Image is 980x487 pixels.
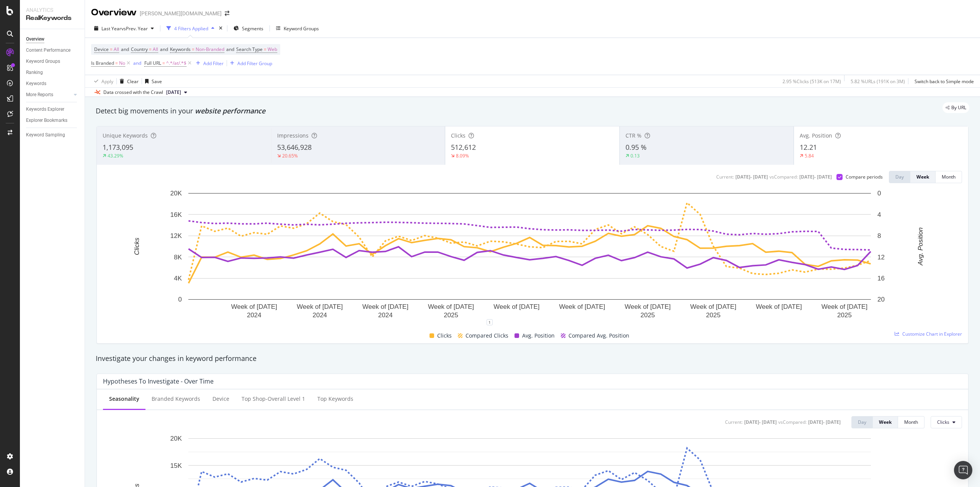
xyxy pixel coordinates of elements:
[91,22,157,34] button: Last YearvsPrev. Year
[942,174,955,180] div: Month
[152,78,162,85] div: Save
[131,46,148,52] span: Country
[26,131,65,139] div: Keyword Sampling
[268,44,277,55] span: Web
[904,419,918,425] div: Month
[778,419,807,425] div: vs Compared :
[769,174,798,180] div: vs Compared :
[26,91,72,99] a: More Reports
[837,312,852,319] text: 2025
[236,46,263,52] span: Search Type
[451,143,476,152] span: 512,612
[170,462,182,469] text: 15K
[846,174,883,180] div: Compare periods
[101,25,121,32] span: Last Year
[954,461,972,479] div: Open Intercom Messenger
[26,105,64,113] div: Keywords Explorer
[26,14,78,23] div: RealKeywords
[242,395,305,403] div: Top Shop-Overall Level 1
[378,312,393,319] text: 2024
[898,416,924,428] button: Month
[444,312,458,319] text: 2025
[626,132,642,139] span: CTR %
[915,78,974,85] div: Switch back to Simple mode
[895,331,962,337] a: Customize Chart in Explorer
[174,275,182,282] text: 4K
[101,78,113,85] div: Apply
[26,57,79,66] a: Keyword Groups
[706,312,720,319] text: 2025
[626,143,647,152] span: 0.95 %
[163,22,217,34] button: 4 Filters Applied
[942,102,969,113] div: legacy label
[226,46,234,52] span: and
[115,60,118,66] span: =
[91,75,113,87] button: Apply
[800,132,832,139] span: Avg. Position
[121,46,129,52] span: and
[877,190,881,197] text: 0
[716,174,734,180] div: Current:
[142,75,162,87] button: Save
[103,189,956,322] div: A chart.
[225,11,229,16] div: arrow-right-arrow-left
[230,22,266,34] button: Segments
[237,60,272,67] div: Add Filter Group
[26,69,79,77] a: Ranking
[630,152,640,159] div: 0.13
[227,59,272,68] button: Add Filter Group
[744,419,777,425] div: [DATE] - [DATE]
[166,89,181,96] span: 2025 Sep. 8th
[317,395,353,403] div: Top Keywords
[916,174,929,180] div: Week
[242,25,263,32] span: Segments
[277,132,309,139] span: Impressions
[873,416,898,428] button: Week
[162,60,165,66] span: =
[951,105,966,110] span: By URL
[174,254,182,261] text: 8K
[103,132,148,139] span: Unique Keywords
[170,190,182,197] text: 20K
[640,312,655,319] text: 2025
[133,59,141,67] button: and
[799,174,832,180] div: [DATE] - [DATE]
[196,44,224,55] span: Non-Branded
[877,232,881,239] text: 8
[119,58,125,69] span: No
[26,46,70,54] div: Content Performance
[110,46,113,52] span: =
[26,116,79,125] a: Explorer Bookmarks
[160,46,168,52] span: and
[144,60,161,66] span: Full URL
[522,331,555,340] span: Avg. Position
[26,80,46,88] div: Keywords
[26,6,78,14] div: Analytics
[437,331,452,340] span: Clicks
[212,395,229,403] div: Device
[170,232,182,239] text: 12K
[690,303,736,310] text: Week of [DATE]
[166,58,186,69] span: ^.*/at/.*$
[231,303,277,310] text: Week of [DATE]
[91,60,114,66] span: Is Branded
[153,44,158,55] span: All
[911,75,974,87] button: Switch back to Simple mode
[114,44,119,55] span: All
[26,80,79,88] a: Keywords
[851,416,873,428] button: Day
[26,35,79,43] a: Overview
[782,78,841,85] div: 2.95 % Clicks ( 513K on 17M )
[805,152,814,159] div: 5.84
[465,331,508,340] span: Compared Clicks
[917,228,924,266] text: Avg. Position
[889,171,910,183] button: Day
[456,152,469,159] div: 8.09%
[877,211,881,218] text: 4
[193,59,224,68] button: Add Filter
[877,254,885,261] text: 12
[109,395,139,403] div: Seasonality
[26,46,79,54] a: Content Performance
[273,22,322,34] button: Keyword Groups
[428,303,474,310] text: Week of [DATE]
